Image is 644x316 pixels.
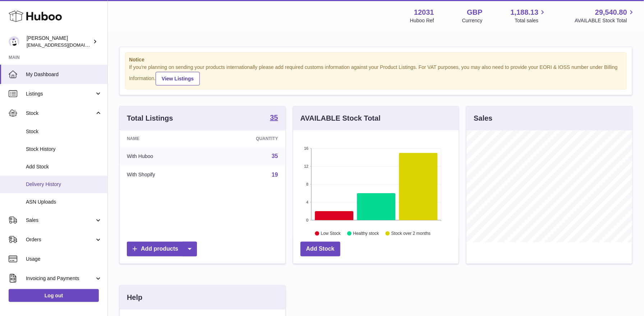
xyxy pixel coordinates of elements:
a: 35 [270,114,278,122]
a: 29,540.80 AVAILABLE Stock Total [575,8,635,24]
text: 16 [304,146,308,150]
text: 0 [306,218,308,222]
div: Currency [462,17,483,24]
text: 12 [304,164,308,168]
h3: Help [127,293,142,302]
span: Invoicing and Payments [26,275,95,282]
span: 1,188.13 [511,8,539,17]
text: Stock over 2 months [391,231,431,236]
a: 35 [272,153,278,159]
th: Quantity [209,130,285,147]
text: 4 [306,200,308,204]
text: 8 [306,182,308,186]
span: Stock [26,128,102,135]
th: Name [120,130,209,147]
h3: Total Listings [127,113,173,123]
span: Total sales [515,17,547,24]
span: Stock [26,110,95,117]
a: 19 [272,172,278,178]
strong: 35 [270,114,278,121]
td: With Shopify [120,166,209,184]
strong: Notice [129,56,623,63]
span: Delivery History [26,181,102,188]
span: My Dashboard [26,71,102,78]
a: View Listings [156,72,200,85]
a: Add Stock [300,242,340,256]
img: admin@makewellforyou.com [9,36,19,47]
strong: 12031 [414,8,434,17]
a: Log out [9,289,99,302]
span: ASN Uploads [26,199,102,205]
text: Low Stock [321,231,341,236]
div: If you're planning on sending your products internationally please add required customs informati... [129,64,623,85]
span: Usage [26,256,102,262]
span: Orders [26,236,95,243]
div: [PERSON_NAME] [27,35,91,48]
span: Add Stock [26,163,102,170]
a: 1,188.13 Total sales [511,8,547,24]
span: Listings [26,90,95,97]
span: AVAILABLE Stock Total [575,17,635,24]
span: Sales [26,217,95,224]
text: Healthy stock [353,231,379,236]
a: Add products [127,242,197,256]
div: Huboo Ref [410,17,434,24]
td: With Huboo [120,147,209,166]
h3: AVAILABLE Stock Total [300,113,381,123]
span: 29,540.80 [595,8,627,17]
span: [EMAIL_ADDRESS][DOMAIN_NAME] [27,42,106,48]
h3: Sales [474,113,492,123]
span: Stock History [26,146,102,153]
strong: GBP [467,8,482,17]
